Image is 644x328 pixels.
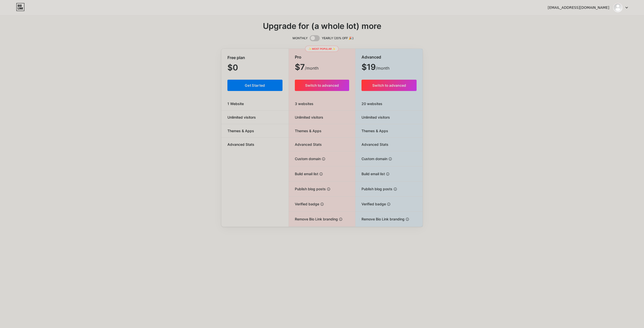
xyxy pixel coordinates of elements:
[227,65,252,72] span: $0
[289,142,322,147] span: Advanced Stats
[221,115,262,120] span: Unlimited visitors
[289,156,321,161] span: Custom domain
[295,64,318,71] span: $7
[289,186,326,192] span: Publish blog posts
[361,80,417,91] button: Switch to advanced
[289,201,319,207] span: Verified badge
[548,5,609,10] div: [EMAIL_ADDRESS][DOMAIN_NAME]
[305,46,339,52] div: ✨ Most popular ✨
[355,142,388,147] span: Advanced Stats
[305,83,339,87] span: Switch to advanced
[376,65,389,71] span: /month
[355,128,388,133] span: Themes & Apps
[289,128,321,133] span: Themes & Apps
[305,65,318,71] span: /month
[355,115,390,120] span: Unlimited visitors
[293,36,308,41] span: MONTHLY
[221,142,260,147] span: Advanced Stats
[355,156,387,161] span: Custom domain
[289,115,323,120] span: Unlimited visitors
[355,216,405,222] span: Remove Bio Link branding
[245,83,265,87] span: Get Started
[289,97,355,111] div: 3 websites
[355,171,385,176] span: Build email list
[221,101,250,106] span: 1 Website
[263,23,381,29] span: Upgrade for (a whole lot) more
[227,80,283,91] button: Get Started
[322,36,354,41] span: YEARLY (20% OFF 🎉)
[361,53,381,62] span: Advanced
[355,97,423,111] div: 20 websites
[227,53,245,62] span: Free plan
[355,201,386,207] span: Verified badge
[361,64,389,71] span: $19
[289,171,318,176] span: Build email list
[355,186,392,192] span: Publish blog posts
[372,83,406,87] span: Switch to advanced
[289,216,338,222] span: Remove Bio Link branding
[221,128,260,133] span: Themes & Apps
[613,3,623,12] img: aztruzdev
[295,80,349,91] button: Switch to advanced
[295,53,301,62] span: Pro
